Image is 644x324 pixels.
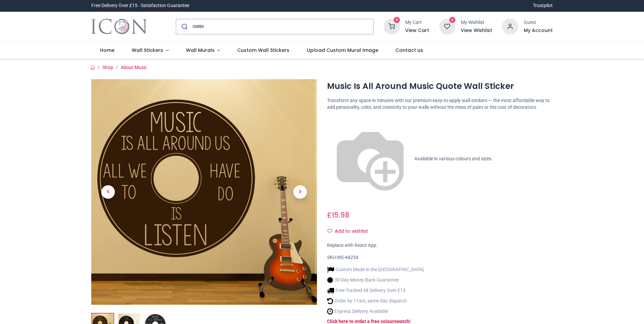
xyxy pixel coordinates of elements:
[327,308,424,315] li: Express Delivery Available
[327,210,349,220] span: £
[293,185,307,199] span: Next
[327,297,424,304] li: Order by 11am, same day dispatch
[327,242,553,249] div: Replace with React App.
[132,47,163,54] span: Wall Stickers
[237,47,289,54] span: Custom Wall Stickers
[394,319,409,324] a: swatch
[121,65,147,70] a: About Music
[524,27,553,34] a: My Account
[394,17,400,23] sup: 0
[91,2,189,9] div: Free Delivery Over £15 - Satisfaction Guarantee
[327,287,424,294] li: Free Tracked 48 Delivery Over £15
[102,65,113,70] a: Shop
[533,2,553,9] a: Trustpilot
[405,19,429,26] div: My Cart
[409,319,411,324] a: !
[414,156,493,161] span: Available in various colours and sizes.
[327,319,394,324] a: Click here to order a free colour
[91,113,125,271] a: Previous
[186,47,215,54] span: Wall Murals
[332,210,349,220] span: 15.98
[91,17,147,36] a: Logo of Icon Wall Stickers
[405,27,429,34] a: View Cart
[395,47,423,54] span: Contact us
[101,185,115,199] span: Previous
[524,19,553,26] div: Guest
[327,116,413,202] img: color-wheel.png
[91,79,317,305] img: Music Is All Around Music Quote Wall Sticker
[283,113,317,271] a: Next
[461,27,492,34] a: View Wishlist
[123,42,177,59] a: Wall Stickers
[337,255,358,260] span: WS-44254
[327,277,424,284] li: 30 Day Money Back Guarantee
[100,47,115,54] span: Home
[327,266,424,273] li: Custom Made in the [GEOGRAPHIC_DATA]
[327,80,553,92] h1: Music Is All Around Music Quote Wall Sticker
[449,17,456,23] sup: 0
[176,19,192,34] button: Submit
[439,23,455,29] a: 0
[307,47,378,54] span: Upload Custom Mural Image
[327,254,553,261] div: SKU:
[327,226,374,237] button: Add to wishlistAdd to wishlist
[177,42,229,59] a: Wall Murals
[384,23,400,29] a: 0
[461,19,492,26] div: My Wishlist
[327,229,332,233] i: Add to wishlist
[91,17,147,36] img: Icon Wall Stickers
[327,97,553,110] p: Transform any space in minutes with our premium easy-to-apply wall stickers — the most affordable...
